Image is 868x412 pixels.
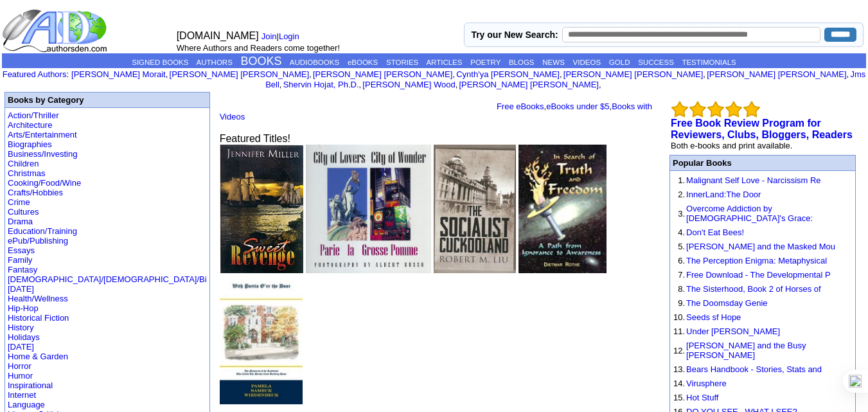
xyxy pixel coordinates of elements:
a: Under [PERSON_NAME] [686,327,780,336]
img: shim.gif [673,188,674,188]
a: The Perception Enigma: Metaphysical [686,256,827,265]
a: eBooks under $5 [546,102,609,111]
a: BLOGS [509,58,535,66]
a: SIGNED BOOKS [132,58,188,66]
a: Bears Handbook - Stories, Stats and [686,364,822,374]
img: shim.gif [673,377,674,377]
a: Holidays [8,332,40,342]
font: i [562,71,563,78]
img: shim.gif [673,339,674,339]
img: 20915.jpg [306,145,431,273]
a: Free eBooks [497,102,544,111]
img: bigemptystars.png [725,101,742,118]
a: Jms Bell [265,69,865,89]
img: shim.gif [673,310,674,311]
b: Books by Category [8,95,84,105]
font: 2. [678,190,685,199]
a: Login [279,31,299,41]
img: bigemptystars.png [743,101,760,118]
a: History [8,323,33,332]
a: [DATE] [8,284,34,294]
a: Action/Thriller [8,111,58,120]
a: Essays [8,246,35,255]
a: ARTICLES [426,58,462,66]
font: Featured Titles! [220,133,290,144]
a: Free Book Review Program for Reviewers, Clubs, Bloggers, Readers [671,118,853,140]
font: i [455,71,456,78]
a: Historical Fiction [8,313,69,323]
font: 12. [673,346,685,355]
img: logo_ad.gif [2,8,110,53]
a: InnerLand:The Door [686,190,761,199]
font: i [457,82,459,89]
font: 9. [678,298,685,308]
a: eBOOKS [348,58,378,66]
a: City of Lovers/City of Wonder (Paris/New York) photography by Albert Russo [306,264,431,275]
img: shim.gif [673,282,674,283]
a: [PERSON_NAME] [PERSON_NAME] [707,69,846,79]
img: 67532.jpg [434,145,515,273]
font: 15. [673,393,685,402]
font: i [849,71,850,78]
a: Biographies [8,139,52,149]
font: | [261,31,304,41]
a: Cynth'ya [PERSON_NAME] [456,69,560,79]
font: 13. [673,364,685,374]
a: Fantasy [8,265,37,274]
a: In Search of Truth and Freedom; A Path from Ignorance to Awareness [518,264,607,275]
font: i [312,71,313,78]
img: 31529.jpg [220,145,304,273]
a: Hot Stuff [686,393,718,402]
a: Cooking/Food/Wine [8,178,81,188]
a: Humor [8,371,33,381]
a: [PERSON_NAME] [PERSON_NAME] [313,69,452,79]
font: 3. [678,209,685,219]
font: 1. [678,175,685,185]
font: i [281,82,283,89]
img: 744.jpg [518,145,607,273]
font: , , [220,102,652,121]
a: Virusphere [686,379,727,388]
font: 5. [678,242,685,251]
font: 10. [673,312,685,322]
img: bigemptystars.png [671,101,688,118]
a: Free Download - The Developmental P [686,270,831,280]
a: Christmas [8,168,46,178]
a: Family [8,255,32,265]
a: SUCCESS [638,58,674,66]
a: The Socialist Cuckooland [434,264,515,275]
a: Health/Wellness [8,294,68,303]
img: bigemptystars.png [707,101,724,118]
font: i [601,82,603,89]
a: Home & Garden [8,352,68,361]
a: AUDIOBOOKS [290,58,339,66]
a: Join [261,31,277,41]
a: GOLD [609,58,630,66]
font: 11. [673,327,685,336]
a: [PERSON_NAME] and the Masked Mou [686,242,835,251]
a: Sweet Revenge - Audio Book [220,264,304,275]
font: , , , , , , , , , , [71,69,865,89]
font: i [705,71,707,78]
font: [DOMAIN_NAME] [177,30,259,41]
a: [PERSON_NAME] [PERSON_NAME] [563,69,703,79]
a: The Sisterhood, Book 2 of Horses of [686,284,821,294]
a: AUTHORS [197,58,233,66]
img: bigemptystars.png [689,101,706,118]
a: ePub/Publishing [8,236,68,246]
a: TESTIMONIALS [682,58,736,66]
font: 8. [678,284,685,294]
a: Cultures [8,207,39,217]
a: With Portia O'er the Door [220,395,303,406]
a: Malignant Self Love - Narcissism Re [686,175,821,185]
a: Seeds sf Hope [686,312,741,322]
a: [PERSON_NAME] Morait [71,69,166,79]
a: POETRY [470,58,500,66]
a: NEWS [542,58,565,66]
iframe: fb:like Facebook Social Plugin [220,96,490,109]
a: VIDEOS [573,58,601,66]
